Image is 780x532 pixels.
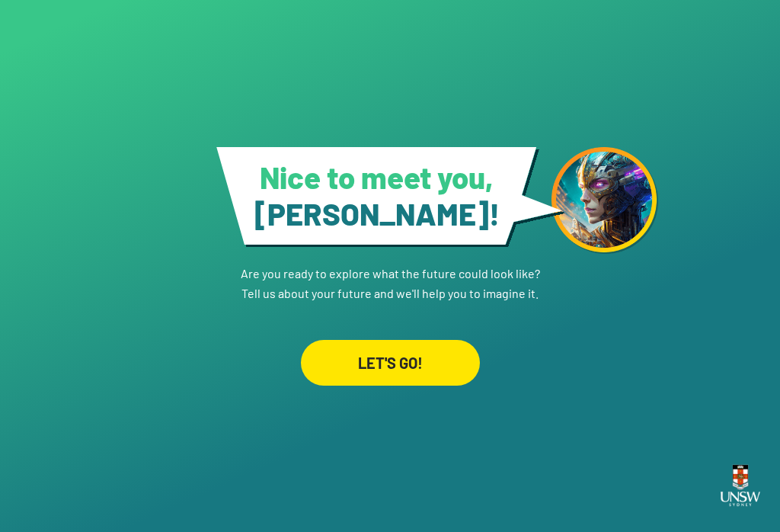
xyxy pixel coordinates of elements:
div: LET'S GO! [301,340,480,386]
h1: Nice to meet you, [236,159,517,232]
span: [PERSON_NAME] ! [254,195,500,232]
a: LET'S GO! [301,303,480,386]
img: android [551,147,658,254]
p: Are you ready to explore what the future could look like? Tell us about your future and we'll hel... [241,247,540,303]
img: UNSW [714,456,766,515]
